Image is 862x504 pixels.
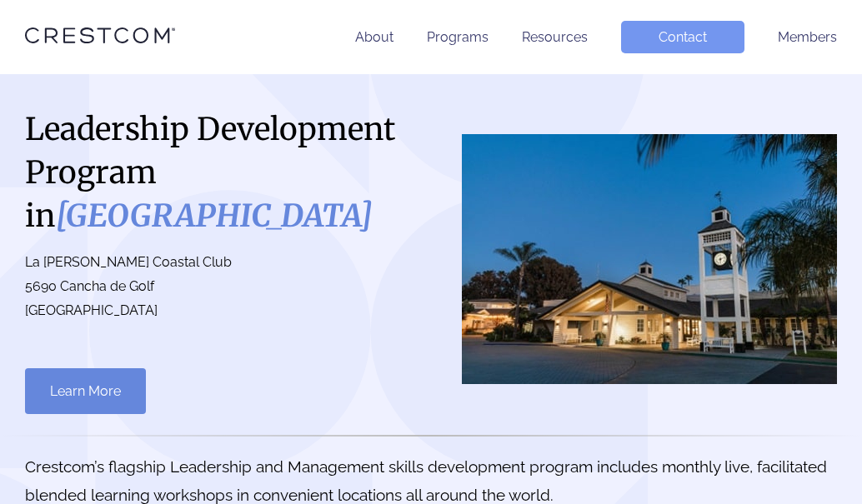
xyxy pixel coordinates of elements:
p: La [PERSON_NAME] Coastal Club 5690 Cancha de Golf [GEOGRAPHIC_DATA] [25,251,414,322]
img: San Diego County [462,134,837,384]
a: About [355,29,393,45]
a: Programs [427,29,489,45]
a: Members [778,29,837,45]
h1: Leadership Development Program in [25,107,414,237]
a: Resources [522,29,588,45]
a: Learn More [25,368,146,414]
a: Contact [621,21,744,53]
i: [GEOGRAPHIC_DATA] [56,197,373,235]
